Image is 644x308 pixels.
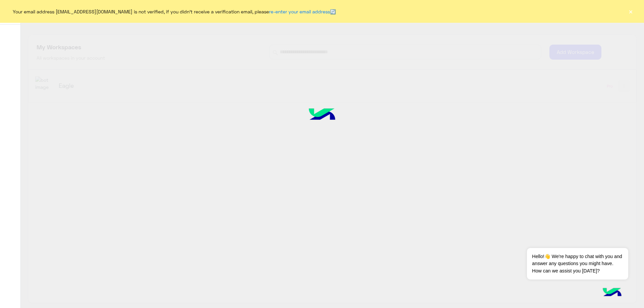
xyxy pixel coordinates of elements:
img: hulul-logo.png [600,281,624,305]
img: hulul-logo.png [296,98,348,133]
a: re-enter your email address [269,9,330,14]
span: Your email address [EMAIL_ADDRESS][DOMAIN_NAME] is not verified, if you didn't receive a verifica... [13,8,336,15]
span: Hello!👋 We're happy to chat with you and answer any questions you might have. How can we assist y... [527,248,628,280]
button: × [627,8,634,15]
